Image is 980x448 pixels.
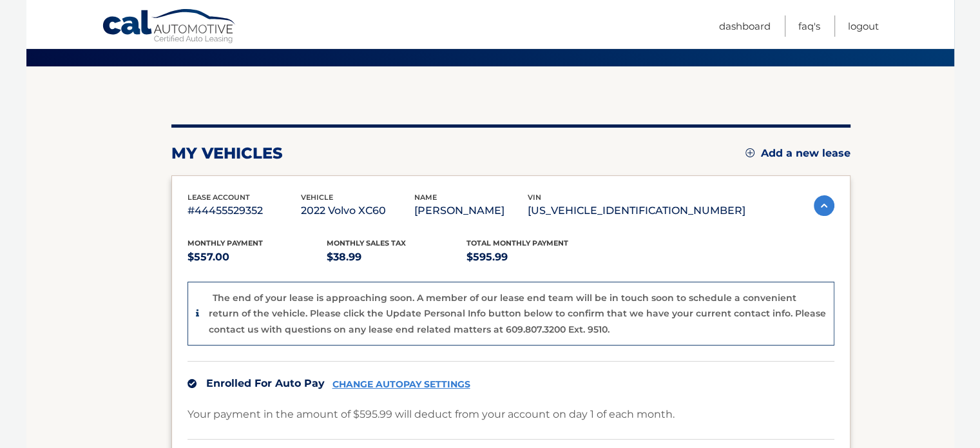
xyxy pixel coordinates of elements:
p: [PERSON_NAME] [414,202,528,220]
a: Logout [848,15,879,37]
img: check.svg [187,379,197,388]
a: CHANGE AUTOPAY SETTINGS [332,379,470,390]
img: add.svg [745,148,754,157]
a: Cal Automotive [102,8,237,46]
span: Monthly sales Tax [327,239,406,248]
p: #44455529352 [187,202,301,220]
img: accordion-active.svg [814,195,834,216]
h2: my vehicles [171,144,283,163]
p: 2022 Volvo XC60 [301,202,414,220]
span: vehicle [301,193,333,202]
p: [US_VEHICLE_IDENTIFICATION_NUMBER] [528,202,745,220]
span: Total Monthly Payment [466,239,568,248]
a: Add a new lease [745,147,850,160]
p: $557.00 [187,248,327,266]
p: $595.99 [466,248,606,266]
span: Monthly Payment [187,239,263,248]
p: Your payment in the amount of $595.99 will deduct from your account on day 1 of each month. [187,405,675,424]
span: lease account [187,193,250,202]
span: name [414,193,437,202]
span: Enrolled For Auto Pay [206,377,325,389]
span: vin [528,193,541,202]
p: $38.99 [327,248,466,266]
a: FAQ's [798,15,820,37]
p: The end of your lease is approaching soon. A member of our lease end team will be in touch soon t... [209,292,826,335]
a: Dashboard [719,15,771,37]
